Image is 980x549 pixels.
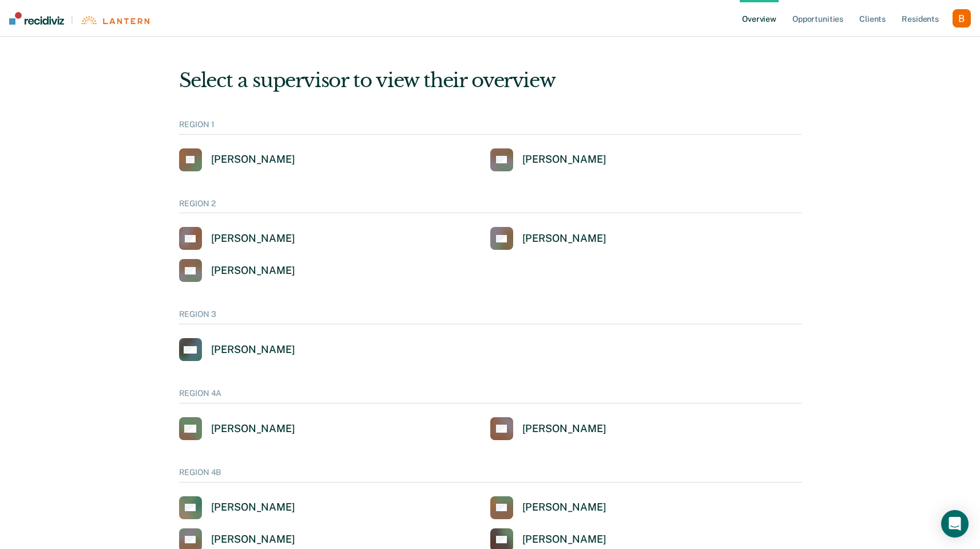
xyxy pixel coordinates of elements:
[522,533,606,546] div: [PERSON_NAME]
[490,417,606,440] a: [PERSON_NAME]
[211,501,295,514] div: [PERSON_NAME]
[490,496,606,519] a: [PERSON_NAME]
[179,496,295,519] a: [PERSON_NAME]
[211,232,295,245] div: [PERSON_NAME]
[179,338,295,361] a: [PERSON_NAME]
[522,232,606,245] div: [PERSON_NAME]
[179,389,802,403] div: REGION 4A
[64,15,80,25] span: |
[179,309,802,324] div: REGION 3
[490,227,606,250] a: [PERSON_NAME]
[522,422,606,436] div: [PERSON_NAME]
[179,69,802,92] div: Select a supervisor to view their overview
[179,148,295,171] a: [PERSON_NAME]
[179,259,295,282] a: [PERSON_NAME]
[490,148,606,171] a: [PERSON_NAME]
[179,199,802,214] div: REGION 2
[179,227,295,250] a: [PERSON_NAME]
[9,12,149,25] a: |
[211,343,295,356] div: [PERSON_NAME]
[211,264,295,277] div: [PERSON_NAME]
[179,417,295,440] a: [PERSON_NAME]
[9,12,64,25] img: Recidiviz
[211,533,295,546] div: [PERSON_NAME]
[179,468,802,483] div: REGION 4B
[941,510,969,538] div: Open Intercom Messenger
[80,16,149,25] img: Lantern
[211,153,295,166] div: [PERSON_NAME]
[522,153,606,166] div: [PERSON_NAME]
[179,120,802,135] div: REGION 1
[211,422,295,436] div: [PERSON_NAME]
[522,501,606,514] div: [PERSON_NAME]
